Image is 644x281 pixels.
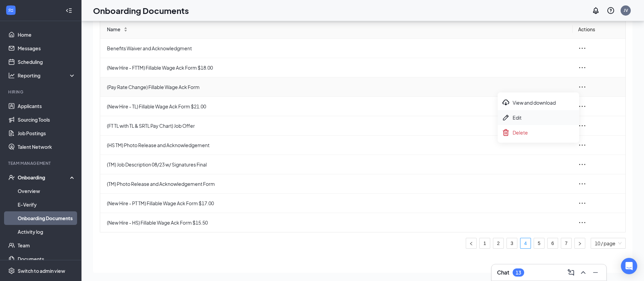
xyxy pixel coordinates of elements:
[493,238,504,249] li: 2
[107,219,567,226] span: (New Hire - HS) Fillable Wage Ack Form $15.50
[493,238,503,248] a: 2
[516,270,521,276] div: 13
[8,72,15,79] svg: Analysis
[123,29,128,31] span: ↓
[18,113,76,126] a: Sourcing Tools
[578,83,586,91] span: ellipsis
[591,268,600,277] svg: Minimize
[466,238,477,249] button: left
[520,238,531,249] li: 4
[534,238,544,248] a: 5
[520,238,531,248] a: 4
[107,64,567,71] span: (New Hire - FTTM) Fillable Wage Ack Form $18.00
[18,55,76,69] a: Scheduling
[469,242,473,246] span: left
[578,141,586,149] span: ellipsis
[466,238,477,249] li: Previous Page
[573,20,625,39] th: Actions
[107,141,567,149] span: (HS TM) Photo Release and Acknowledgement
[18,174,70,181] div: Onboarding
[502,99,575,107] div: View and download
[107,45,567,52] span: Benefits Waiver and Acknowledgment
[18,239,76,252] a: Team
[574,238,585,249] li: Next Page
[534,238,545,249] li: 5
[18,211,76,225] a: Onboarding Documents
[513,129,528,136] span: Delete
[561,238,572,249] li: 7
[548,238,558,248] a: 6
[18,72,76,79] div: Reporting
[8,174,15,181] svg: UserCheck
[574,238,585,249] button: right
[107,25,121,33] span: Name
[107,180,567,188] span: (TM) Photo Release and Acknowledgement Form
[578,102,586,110] span: ellipsis
[578,180,586,188] span: ellipsis
[8,267,15,274] svg: Settings
[578,160,586,169] span: ellipsis
[502,113,510,122] svg: Pen
[18,41,76,55] a: Messages
[18,225,76,239] a: Activity log
[18,140,76,154] a: Talent Network
[66,7,72,14] svg: Collapse
[624,7,628,13] div: JV
[592,6,600,15] svg: Notifications
[18,126,76,140] a: Job Postings
[578,122,586,130] span: ellipsis
[566,267,576,278] button: ComposeMessage
[93,5,189,16] h1: Onboarding Documents
[7,7,14,14] svg: WorkstreamLogo
[621,258,637,274] div: Open Intercom Messenger
[578,44,586,52] span: ellipsis
[8,89,74,95] div: Hiring
[479,238,490,249] li: 1
[497,269,509,276] h3: Chat
[578,242,582,246] span: right
[107,199,567,207] span: (New Hire - PT TM) Fillable Wage Ack Form $17.00
[567,268,575,277] svg: ComposeMessage
[123,27,128,29] span: ↑
[18,99,76,113] a: Applicants
[8,160,74,166] div: Team Management
[595,238,622,248] span: 10 / page
[502,99,510,107] svg: Download
[107,161,567,168] span: (TM) Job Description 08/23 w/ Signatures Final
[607,6,615,15] svg: QuestionInfo
[18,184,76,198] a: Overview
[578,64,586,72] span: ellipsis
[578,218,586,227] span: ellipsis
[590,267,601,278] button: Minimize
[107,122,567,129] span: (FT TL with TL & SRTL Pay Chart) Job Offer
[18,198,76,211] a: E-Verify
[507,238,517,248] a: 3
[18,252,76,266] a: Documents
[502,113,575,122] div: Edit
[591,238,626,249] div: Page Size
[578,199,586,207] span: ellipsis
[18,28,76,41] a: Home
[107,103,567,110] span: (New Hire - TL) Fillable Wage Ack Form $21.00
[480,238,490,248] a: 1
[579,268,587,277] svg: ChevronUp
[507,238,517,249] li: 3
[561,238,571,248] a: 7
[107,83,567,91] span: (Pay Rate Change) Fillable Wage Ack Form
[502,128,510,137] svg: Trash
[547,238,558,249] li: 6
[18,267,65,274] div: Switch to admin view
[578,267,589,278] button: ChevronUp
